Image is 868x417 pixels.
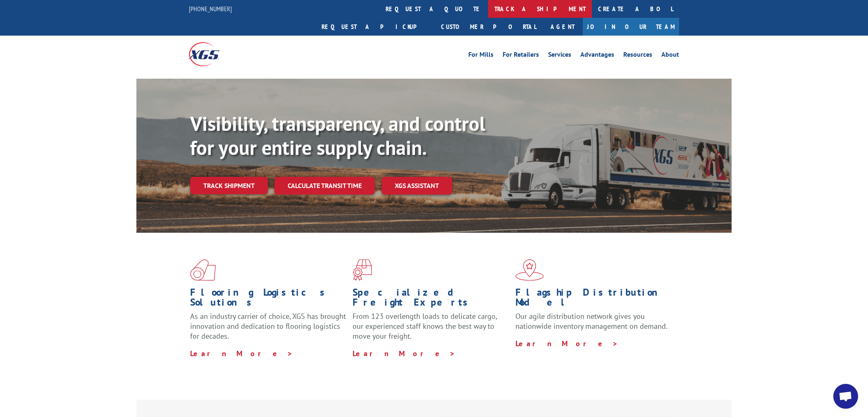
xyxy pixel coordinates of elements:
span: As an industry carrier of choice, XGS has brought innovation and dedication to flooring logistics... [190,311,346,341]
a: Calculate transit time [274,177,375,195]
a: Advantages [580,51,614,60]
img: xgs-icon-focused-on-flooring-red [353,259,372,281]
a: Customer Portal [435,18,542,36]
a: Services [548,51,571,60]
a: Agent [542,18,583,36]
a: [PHONE_NUMBER] [189,5,232,13]
p: From 123 overlength loads to delicate cargo, our experienced staff knows the best way to move you... [353,311,509,348]
a: Request a pickup [315,18,435,36]
a: Learn More > [353,349,455,358]
a: About [661,51,679,60]
span: Our agile distribution network gives you nationwide inventory management on demand. [515,311,668,331]
b: Visibility, transparency, and control for your entire supply chain. [190,111,485,160]
a: Learn More > [190,349,293,358]
a: Track shipment [190,177,268,194]
h1: Flooring Logistics Solutions [190,287,346,311]
h1: Specialized Freight Experts [353,287,509,311]
a: Join Our Team [583,18,679,36]
a: For Mills [468,51,494,60]
a: XGS ASSISTANT [382,177,452,195]
a: Learn More > [515,339,618,348]
img: xgs-icon-total-supply-chain-intelligence-red [190,259,216,281]
img: xgs-icon-flagship-distribution-model-red [515,259,544,281]
a: Open chat [833,384,858,409]
a: Resources [623,51,652,60]
a: For Retailers [503,51,539,60]
h1: Flagship Distribution Model [515,287,672,311]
